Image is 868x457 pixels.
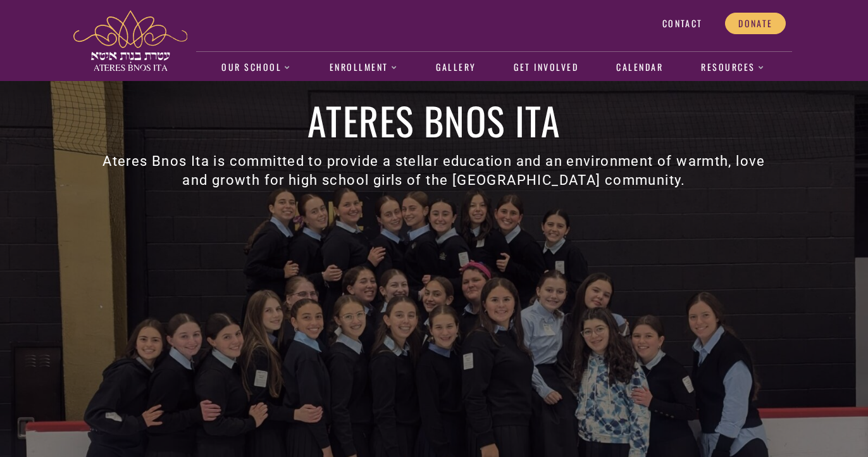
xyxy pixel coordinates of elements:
a: Contact [649,13,716,34]
img: ateres [73,10,187,71]
a: Donate [725,13,786,34]
span: Contact [662,18,702,29]
span: Donate [738,18,772,29]
a: Gallery [430,53,483,82]
a: Calendar [610,53,670,82]
a: Our School [215,53,298,82]
h3: Ateres Bnos Ita is committed to provide a stellar education and an environment of warmth, love an... [94,152,774,190]
h1: Ateres Bnos Ita [94,101,774,139]
a: Get Involved [507,53,585,82]
a: Resources [695,53,772,82]
a: Enrollment [323,53,404,82]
